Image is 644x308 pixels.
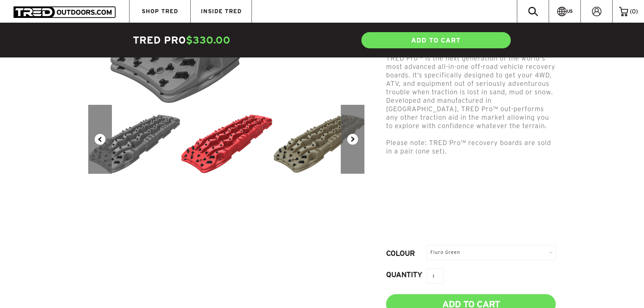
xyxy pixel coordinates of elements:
img: TRED_Pro_ISO_RED_x2_1fe710b8-74cb-45e8-89e3-f36b83bb2eca_300x.png [181,105,273,174]
h4: TRED Pro [133,33,322,47]
img: TRED Outdoors America [14,6,116,18]
img: TRED_Pro_ISO_GREY_x2_2eb9da98-acd1-48cb-a8a2-fd40ce8cbd46_300x.png [88,105,181,174]
span: $330.00 [186,34,231,46]
a: ADD TO CART [361,31,511,49]
button: Next [341,105,364,174]
span: Please note: TRED Pro™ recovery boards are sold in a pair (one set). [386,139,551,155]
span: TRED Pro™ is the next generation of the world's most advanced all-in-one off-road vehicle recover... [386,54,555,129]
label: Quantity [386,271,427,281]
span: 0 [632,8,636,15]
span: ( ) [630,8,638,15]
label: Colour [386,250,427,260]
img: cart-icon [619,7,628,16]
span: SHOP TRED [142,8,178,14]
span: INSIDE TRED [201,8,242,14]
div: Fluro Green [427,245,556,260]
img: TRED_Pro_ISO_MILITARYGREEN_x2_f071af01-bbd6-47d3-903c-2033138e9ead_300x.png [273,105,365,173]
button: Previous [88,105,112,174]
